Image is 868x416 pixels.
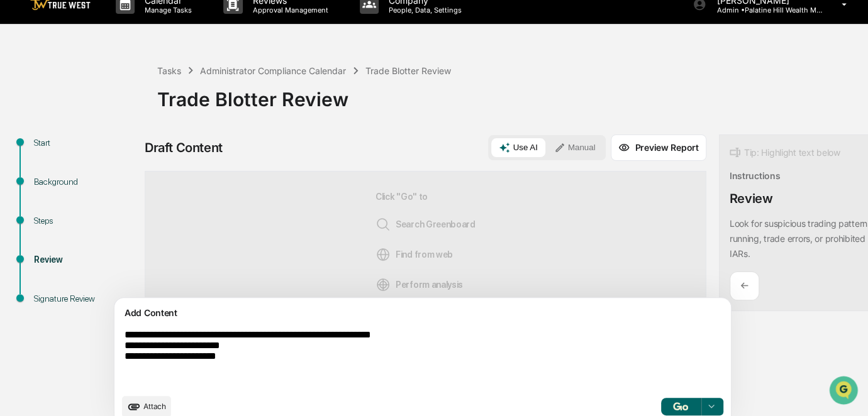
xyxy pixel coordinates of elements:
img: Go [673,402,688,410]
a: Powered byPylon [89,212,152,222]
div: Click "Go" to [376,192,476,292]
p: How can we help? [13,26,229,46]
div: Add Content [122,305,723,320]
div: We're available if you need us! [43,108,159,118]
div: Steps [34,214,137,227]
div: Instructions [730,170,781,181]
span: Data Lookup [25,182,79,194]
div: Trade Blotter Review [365,65,451,76]
img: Web [376,247,391,262]
a: 🔎Data Lookup [8,177,84,199]
p: ← [740,280,748,292]
div: 🖐️ [13,159,23,169]
div: Administrator Compliance Calendar [200,65,346,76]
button: Manual [547,138,603,157]
button: Start new chat [214,99,229,114]
div: Review [34,253,137,266]
img: 1746055101610-c473b297-6a78-478c-a979-82029cc54cd1 [13,96,35,118]
span: Pylon [125,212,152,222]
div: Draft Content [145,140,223,155]
div: Review [730,191,773,206]
p: Approval Management [243,6,335,14]
div: Signature Review [34,292,137,305]
div: Start new chat [43,96,206,108]
div: 🗄️ [91,159,101,169]
div: Trade Blotter Review [157,78,862,111]
a: 🗄️Attestations [86,153,161,175]
span: Perform analysis [376,277,463,292]
p: Admin • Palatine Hill Wealth Management [706,6,823,14]
button: Preview Report [611,134,706,161]
span: Search Greenboard [376,217,476,232]
span: Preclearance [25,158,81,170]
p: Manage Tasks [135,6,198,14]
button: Use AI [491,138,545,157]
div: Tip: Highlight text below [730,145,840,160]
span: Find from web [376,247,453,262]
span: Attach [143,402,166,411]
div: Tasks [157,65,181,76]
iframe: Open customer support [828,375,862,408]
img: Analysis [376,277,391,292]
img: Search [376,217,391,232]
p: People, Data, Settings [379,6,468,14]
button: Go [661,398,701,415]
div: 🔎 [13,183,23,193]
span: Attestations [104,158,156,170]
a: 🖐️Preclearance [8,153,86,175]
div: Background [34,175,137,189]
div: Start [34,136,137,150]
